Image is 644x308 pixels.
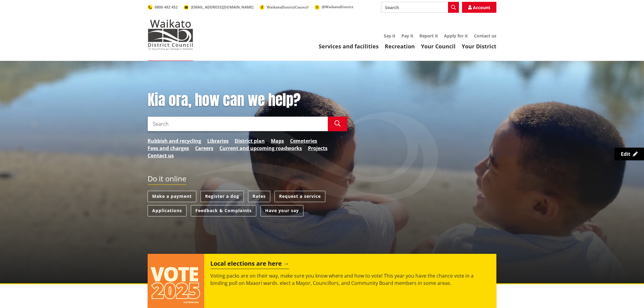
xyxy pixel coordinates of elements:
[384,33,395,39] a: Say it
[319,43,379,50] a: Services and facilities
[421,43,456,50] a: Your Council
[148,174,186,185] h2: Do it online
[184,5,254,10] a: [EMAIL_ADDRESS][DOMAIN_NAME]
[260,5,309,10] a: WaikatoDistrictCouncil
[155,5,178,10] span: 0800 492 452
[444,33,468,39] a: Apply for it
[271,137,284,145] a: Maps
[614,148,644,160] a: Edit
[148,137,201,145] a: Rubbish and recycling
[322,4,353,9] span: @WaikatoDistrict
[148,19,193,50] img: Waikato District Council - Te Kaunihera aa Takiwaa o Waikato
[148,91,347,109] h1: Kia ora, how can we help?
[315,4,353,9] a: @WaikatoDistrict
[210,260,289,269] h2: Local elections are here
[148,5,178,10] a: 0800 492 452
[201,191,244,202] a: Register a dog
[148,152,174,159] a: Contact us
[401,33,413,39] a: Pay it
[261,205,303,216] a: Have your say
[191,5,254,10] span: [EMAIL_ADDRESS][DOMAIN_NAME]
[148,145,189,152] a: Fees and charges
[462,43,496,50] a: Your District
[148,117,328,131] input: Search input
[191,205,256,216] a: Feedback & Complaints
[148,205,187,216] a: Applications
[290,137,317,145] a: Cemeteries
[419,33,438,39] a: Report it
[248,191,270,202] a: Rates
[275,191,325,202] a: Request a service
[621,151,630,157] span: Edit
[148,191,196,202] a: Make a payment
[195,145,213,152] a: Careers
[219,145,302,152] a: Current and upcoming roadworks
[462,2,496,13] a: Account
[267,5,309,10] span: WaikatoDistrictCouncil
[385,43,415,50] a: Recreation
[210,272,490,287] p: Voting packs are on their way, make sure you know where and how to vote! This year you have the c...
[474,33,496,39] a: Contact us
[308,145,327,152] a: Projects
[381,2,459,13] input: Search input
[235,137,265,145] a: District plan
[207,137,229,145] a: Libraries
